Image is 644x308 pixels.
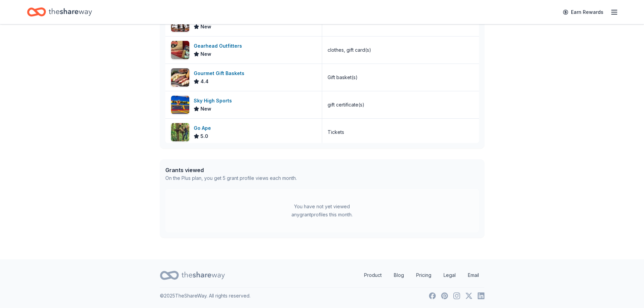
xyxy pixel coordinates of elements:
[200,50,211,58] span: New
[388,268,409,282] a: Blog
[200,105,211,113] span: New
[328,73,358,81] div: Gift basket(s)
[194,69,247,77] div: Gourmet Gift Baskets
[165,174,297,182] div: On the Plus plan, you get 5 grant profile views each month.
[171,41,189,59] img: Image for Gearhead Outfitters
[171,123,189,141] img: Image for Go Ape
[171,68,189,87] img: Image for Gourmet Gift Baskets
[165,166,297,174] div: Grants viewed
[200,132,208,140] span: 5.0
[359,268,484,282] nav: quick links
[328,46,371,54] div: clothes, gift card(s)
[559,6,607,18] a: Earn Rewards
[328,128,344,136] div: Tickets
[171,96,189,114] img: Image for Sky High Sports
[438,268,461,282] a: Legal
[160,292,251,300] p: © 2025 TheShareWay. All rights reserved.
[194,97,235,105] div: Sky High Sports
[194,124,214,132] div: Go Ape
[200,77,209,86] span: 4.4
[411,268,437,282] a: Pricing
[328,101,364,109] div: gift certificate(s)
[462,268,484,282] a: Email
[359,268,387,282] a: Product
[200,23,211,31] span: New
[27,4,92,20] a: Home
[280,203,364,219] div: You have not yet viewed any grant profiles this month.
[194,42,245,50] div: Gearhead Outfitters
